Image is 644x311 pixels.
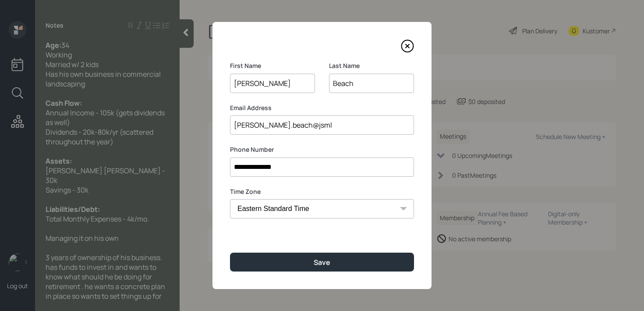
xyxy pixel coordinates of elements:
div: Save [314,257,330,267]
label: Phone Number [230,145,414,154]
label: Time Zone [230,187,414,196]
label: Email Address [230,104,414,112]
label: Last Name [329,61,414,70]
label: First Name [230,61,315,70]
button: Save [230,253,414,272]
